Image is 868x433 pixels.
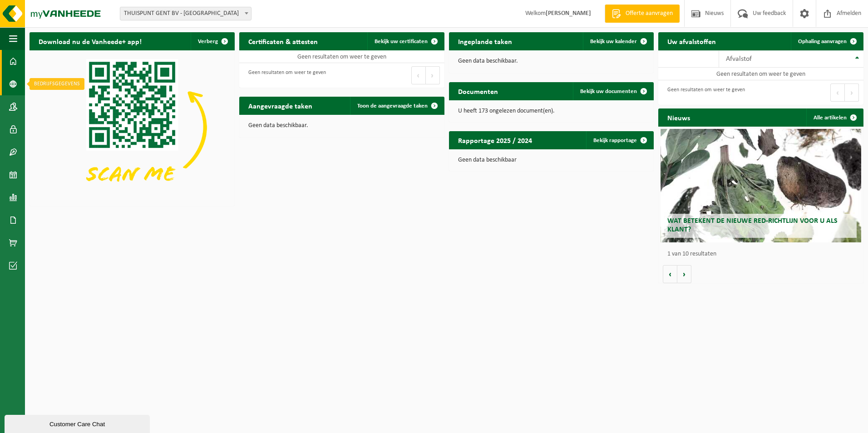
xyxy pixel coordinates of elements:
[449,32,521,50] h2: Ingeplande taken
[663,265,677,283] button: Vorige
[375,39,428,44] span: Bekijk uw certificaten
[667,217,838,233] span: Wat betekent de nieuwe RED-richtlijn voor u als klant?
[458,58,645,64] p: Geen data beschikbaar.
[357,103,428,109] span: Toon de aangevraagde taken
[726,55,752,63] span: Afvalstof
[120,7,251,20] span: THUISPUNT GENT BV - GENT
[449,82,507,100] h2: Documenten
[244,65,326,85] div: Geen resultaten om weer te geven
[658,108,699,126] h2: Nieuws
[605,5,680,23] a: Offerte aanvragen
[248,123,435,129] p: Geen data beschikbaar.
[350,97,444,115] a: Toon de aangevraagde taken
[30,50,235,204] img: Download de VHEPlus App
[667,251,859,257] p: 1 van 10 resultaten
[663,83,745,103] div: Geen resultaten om weer te geven
[458,108,645,114] p: U heeft 173 ongelezen document(en).
[791,32,863,50] a: Ophaling aanvragen
[367,32,444,50] a: Bekijk uw certificaten
[239,50,444,63] td: Geen resultaten om weer te geven
[198,39,218,44] span: Verberg
[658,68,863,80] td: Geen resultaten om weer te geven
[573,82,653,100] a: Bekijk uw documenten
[449,131,541,149] h2: Rapportage 2025 / 2024
[191,32,234,50] button: Verberg
[798,39,847,44] span: Ophaling aanvragen
[546,10,591,17] strong: [PERSON_NAME]
[830,84,845,102] button: Previous
[5,413,152,433] iframe: chat widget
[661,129,862,242] a: Wat betekent de nieuwe RED-richtlijn voor u als klant?
[845,84,859,102] button: Next
[623,9,675,18] span: Offerte aanvragen
[586,131,653,149] a: Bekijk rapportage
[677,265,691,283] button: Volgende
[590,39,637,44] span: Bekijk uw kalender
[658,32,725,50] h2: Uw afvalstoffen
[239,97,321,114] h2: Aangevraagde taken
[30,32,151,50] h2: Download nu de Vanheede+ app!
[806,108,863,127] a: Alle artikelen
[458,157,645,163] p: Geen data beschikbaar
[583,32,653,50] a: Bekijk uw kalender
[426,66,440,84] button: Next
[411,66,426,84] button: Previous
[120,7,252,20] span: THUISPUNT GENT BV - GENT
[239,32,327,50] h2: Certificaten & attesten
[580,89,637,94] span: Bekijk uw documenten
